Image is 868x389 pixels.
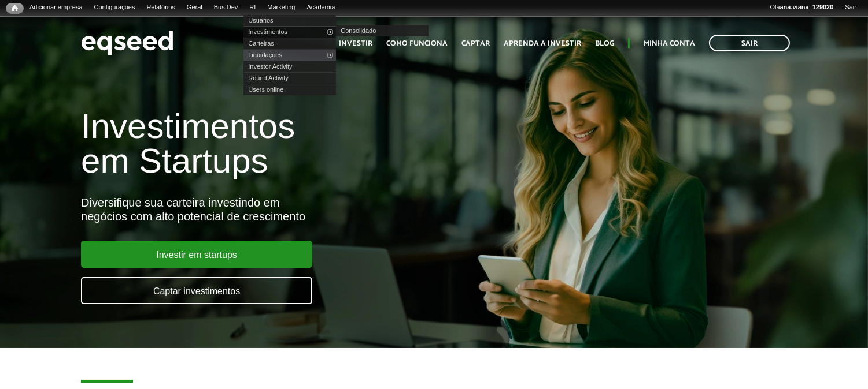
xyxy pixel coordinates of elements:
[339,40,372,47] a: Investir
[81,28,173,58] img: EqSeed
[839,3,862,12] a: Sair
[81,196,498,223] div: Diversifique sua carteira investindo em negócios com alto potencial de crescimento
[208,3,244,12] a: Bus Dev
[595,40,614,47] a: Blog
[644,40,695,47] a: Minha conta
[386,40,448,47] a: Como funciona
[709,35,790,51] a: Sair
[141,3,180,12] a: Relatórios
[81,109,498,178] h1: Investimentos em Startups
[6,3,24,14] a: Início
[24,3,88,12] a: Adicionar empresa
[301,3,341,12] a: Academia
[181,3,208,12] a: Geral
[261,3,301,12] a: Marketing
[461,40,490,47] a: Captar
[81,277,312,304] a: Captar investimentos
[88,3,141,12] a: Configurações
[764,3,840,12] a: Oláana.viana_129020
[12,4,18,12] span: Início
[780,3,834,10] strong: ana.viana_129020
[243,14,336,26] a: Usuários
[81,241,312,268] a: Investir em startups
[504,40,581,47] a: Aprenda a investir
[243,3,261,12] a: RI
